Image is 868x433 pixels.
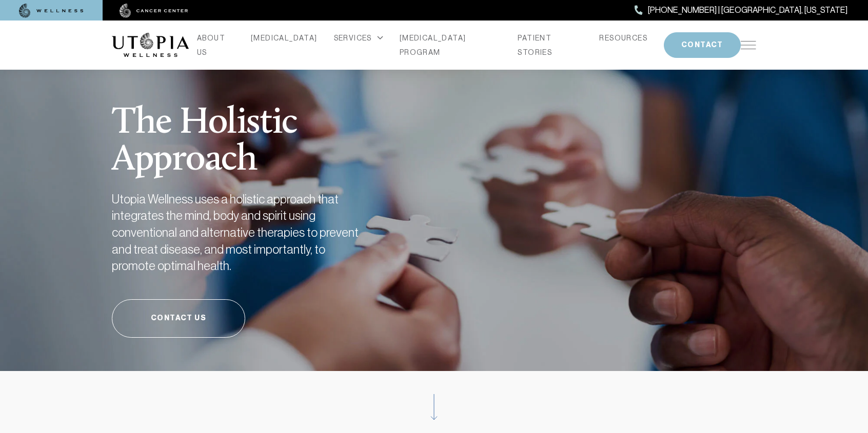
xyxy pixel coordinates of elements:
a: [MEDICAL_DATA] [251,31,318,45]
div: SERVICES [334,31,383,45]
a: RESOURCES [599,31,647,45]
button: CONTACT [664,32,741,58]
span: [PHONE_NUMBER] | [GEOGRAPHIC_DATA], [US_STATE] [648,4,847,17]
a: PATIENT STORIES [518,31,583,59]
img: logo [112,33,189,57]
img: icon-hamburger [741,41,756,49]
a: ABOUT US [197,31,234,59]
img: wellness [19,4,84,18]
img: cancer center [120,4,188,18]
a: Contact Us [112,299,245,338]
a: [PHONE_NUMBER] | [GEOGRAPHIC_DATA], [US_STATE] [635,4,847,17]
h1: The Holistic Approach [112,79,415,179]
h2: Utopia Wellness uses a holistic approach that integrates the mind, body and spirit using conventi... [112,191,368,275]
a: [MEDICAL_DATA] PROGRAM [400,31,502,59]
